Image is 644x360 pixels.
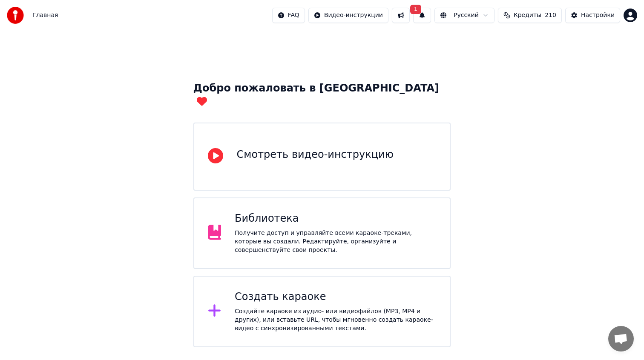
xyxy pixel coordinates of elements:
button: 1 [413,8,431,23]
div: Библиотека [235,212,436,226]
span: 210 [545,11,556,20]
button: FAQ [272,8,305,23]
div: Открытый чат [608,326,634,351]
nav: breadcrumb [32,11,58,20]
button: Видео-инструкции [308,8,388,23]
button: Кредиты210 [498,8,562,23]
img: youka [7,7,24,24]
div: Создать караоке [235,290,436,304]
div: Получите доступ и управляйте всеми караоке-треками, которые вы создали. Редактируйте, организуйте... [235,229,436,254]
div: Настройки [581,11,615,20]
button: Настройки [565,8,620,23]
div: Добро пожаловать в [GEOGRAPHIC_DATA] [193,82,451,109]
div: Смотреть видео-инструкцию [237,148,394,162]
div: Создайте караоке из аудио- или видеофайлов (MP3, MP4 и других), или вставьте URL, чтобы мгновенно... [235,307,436,333]
span: 1 [410,5,421,14]
span: Кредиты [514,11,541,20]
span: Главная [32,11,58,20]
